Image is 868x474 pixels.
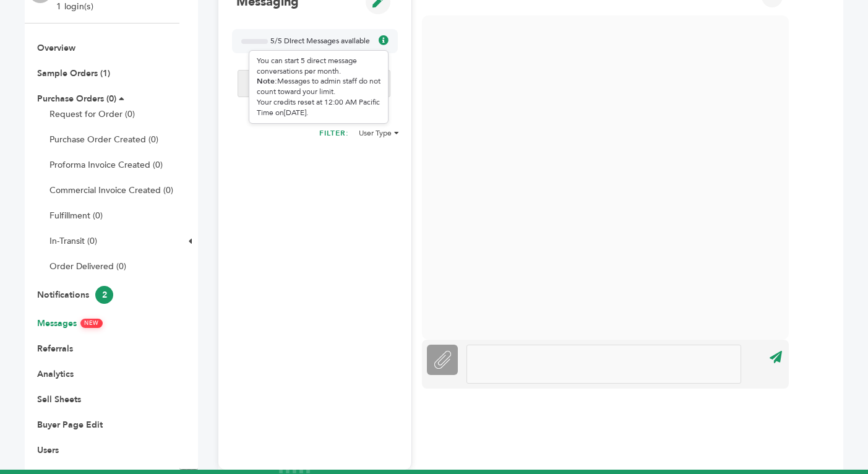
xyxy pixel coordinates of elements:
input: Search messages [238,70,390,97]
span: 2 [95,286,113,304]
a: Sell Sheets [37,394,81,405]
h2: FILTER: [319,128,349,142]
a: Analytics [37,368,74,380]
a: Fulfillment (0) [49,210,103,222]
a: Referrals [37,343,73,355]
span: 5/5 Direct Messages available [270,36,370,46]
a: Purchase Orders (0) [37,93,116,105]
a: MessagesNEW [37,317,103,329]
span: [DATE] [284,108,306,118]
div: You can start 5 direct message conversations per month. Messages to admin staff do not count towa... [249,50,389,124]
li: User Type [359,128,399,138]
a: Notifications2 [37,289,113,301]
a: Purchase Order Created (0) [49,134,158,145]
a: Order Delivered (0) [49,261,126,272]
span: NEW [80,318,103,328]
label: Attachment File [427,345,458,375]
a: Request for Order (0) [49,108,135,120]
a: Buyer Page Edit [37,419,103,431]
strong: Note: [257,76,277,86]
a: Sample Orders (1) [37,67,110,79]
a: Commercial Invoice Created (0) [49,184,173,196]
a: In-Transit (0) [49,235,97,247]
a: Proforma Invoice Created (0) [49,159,163,171]
a: Users [37,444,59,456]
a: Overview [37,42,75,54]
